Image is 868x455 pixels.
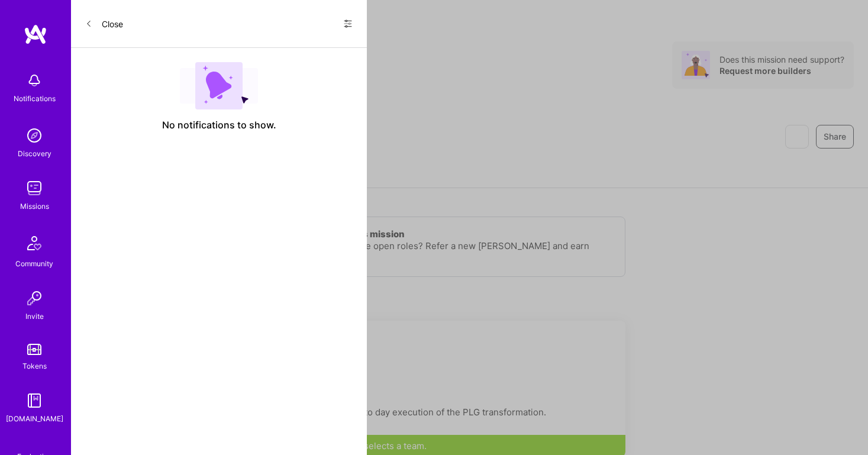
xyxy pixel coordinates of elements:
[20,200,49,212] div: Missions
[14,92,56,105] div: Notifications
[15,257,53,270] div: Community
[22,69,46,92] img: bell
[162,119,276,131] span: No notifications to show.
[30,441,39,450] i: icon SelectionTeam
[25,310,44,322] div: Invite
[22,176,46,200] img: teamwork
[22,360,47,372] div: Tokens
[22,286,46,310] img: Invite
[27,344,41,355] img: tokens
[22,389,46,412] img: guide book
[22,124,46,147] img: discovery
[85,14,123,33] button: Close
[20,229,49,257] img: Community
[6,412,63,425] div: [DOMAIN_NAME]
[24,24,47,45] img: logo
[180,62,258,109] img: empty
[18,147,51,160] div: Discovery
